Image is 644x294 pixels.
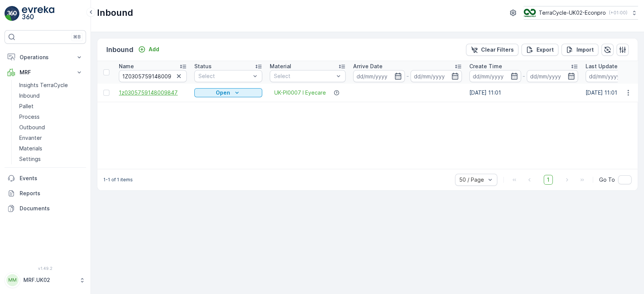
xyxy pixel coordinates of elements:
[270,63,291,70] p: Material
[119,63,134,70] p: Name
[19,103,34,110] p: Pallet
[23,276,75,284] p: MRF.UK02
[469,63,502,70] p: Create Time
[576,46,594,54] p: Import
[19,81,68,89] p: Insights TerraCycle
[586,63,633,70] p: Last Update Time
[19,155,41,163] p: Settings
[119,70,187,82] input: Search
[6,149,40,155] span: Net Weight :
[42,161,49,167] span: 30
[20,190,83,197] p: Reports
[119,89,187,96] a: 1z0305759148009847
[586,70,637,82] input: dd/mm/yyyy
[527,70,578,82] input: dd/mm/yyyy
[40,149,42,155] span: -
[274,72,334,80] p: Select
[20,69,71,76] p: MRF
[22,6,54,21] img: logo_light-DOdMpM7g.png
[481,46,514,54] p: Clear Filters
[5,186,86,201] a: Reports
[194,88,262,97] button: Open
[5,171,86,186] a: Events
[6,186,32,192] span: Material :
[466,84,582,102] td: [DATE] 11:01
[194,63,212,70] p: Status
[599,176,615,184] span: Go To
[149,46,159,53] p: Add
[73,34,81,40] p: ⌘B
[6,161,42,167] span: Tare Weight :
[6,274,18,286] div: MM
[16,101,86,112] a: Pallet
[19,124,45,131] p: Outbound
[32,186,128,192] span: UK-PI0004 I Mixed Medicine blisters
[16,154,86,164] a: Settings
[466,44,518,56] button: Clear Filters
[524,9,536,17] img: terracycle_logo_wKaHoWT.png
[5,272,86,288] button: MMMRF.UK02
[20,205,83,212] p: Documents
[103,177,133,183] p: 1-1 of 1 items
[20,175,83,182] p: Events
[6,136,44,142] span: Total Weight :
[20,54,71,61] p: Operations
[539,9,606,17] p: TerraCycle-UK02-Econpro
[216,89,230,96] p: Open
[135,45,162,54] button: Add
[5,65,86,80] button: MRF
[410,70,462,82] input: dd/mm/yyyy
[44,136,51,142] span: 30
[274,89,326,96] a: UK-PI0007 I Eyecare
[544,175,553,185] span: 1
[19,134,42,142] p: Envanter
[19,113,40,121] p: Process
[536,46,554,54] p: Export
[406,72,409,81] p: -
[5,201,86,216] a: Documents
[6,124,25,130] span: Name :
[353,63,383,70] p: Arrive Date
[6,173,40,180] span: Asset Type :
[19,145,42,152] p: Materials
[25,124,74,130] span: Parcel_UK02 #1587
[523,72,525,81] p: -
[16,90,86,101] a: Inbound
[469,70,521,82] input: dd/mm/yyyy
[5,266,86,271] span: v 1.49.2
[40,173,55,180] span: Pallet
[5,50,86,65] button: Operations
[16,80,86,90] a: Insights TerraCycle
[16,143,86,154] a: Materials
[106,44,134,55] p: Inbound
[353,70,405,82] input: dd/mm/yyyy
[609,10,627,16] p: ( +01:00 )
[19,92,40,100] p: Inbound
[16,122,86,133] a: Outbound
[292,6,350,15] p: Parcel_UK02 #1587
[103,90,109,96] div: Toggle Row Selected
[97,7,133,19] p: Inbound
[16,133,86,143] a: Envanter
[521,44,558,56] button: Export
[16,112,86,122] a: Process
[198,72,251,80] p: Select
[524,6,638,20] button: TerraCycle-UK02-Econpro(+01:00)
[5,6,20,21] img: logo
[561,44,598,56] button: Import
